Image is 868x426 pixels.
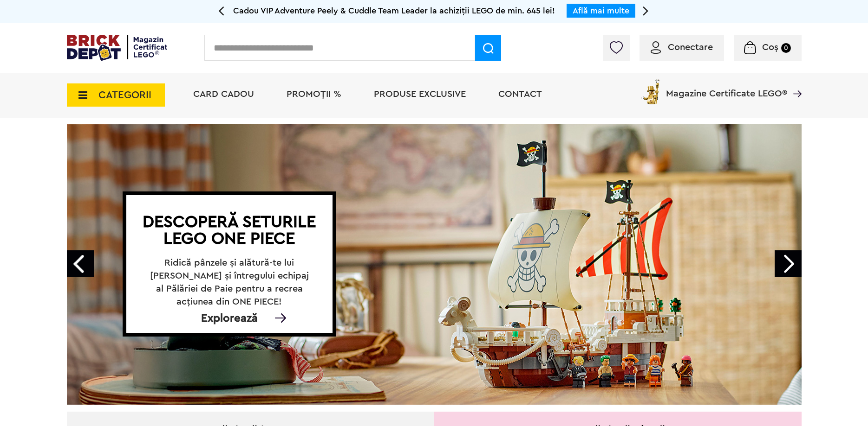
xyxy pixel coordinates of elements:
a: Conectare [651,43,713,52]
a: Prev [67,250,94,277]
a: Produse exclusive [374,89,466,99]
a: Magazine Certificate LEGO® [787,77,802,86]
span: Magazine Certificate LEGO® [666,77,787,98]
span: Cadou VIP Adventure Peely & Cuddle Team Leader la achiziții LEGO de min. 645 lei! [233,6,555,15]
small: 0 [781,43,791,53]
a: Contact [498,89,542,99]
div: Explorează [126,314,333,323]
a: Descoperă seturile LEGO ONE PIECERidică pânzele și alătură-te lui [PERSON_NAME] și întregului ech... [67,124,802,405]
a: Card Cadou [193,89,254,99]
span: CATEGORII [98,90,151,100]
a: Află mai multe [573,6,629,15]
h1: Descoperă seturile LEGO ONE PIECE [137,214,322,247]
img: Explorează [271,313,290,323]
span: Conectare [668,43,713,52]
a: Next [775,250,802,277]
h2: Ridică pânzele și alătură-te lui [PERSON_NAME] și întregului echipaj al Pălăriei de Paie pentru a... [147,256,312,295]
span: Coș [762,43,778,52]
a: PROMOȚII % [287,89,341,99]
